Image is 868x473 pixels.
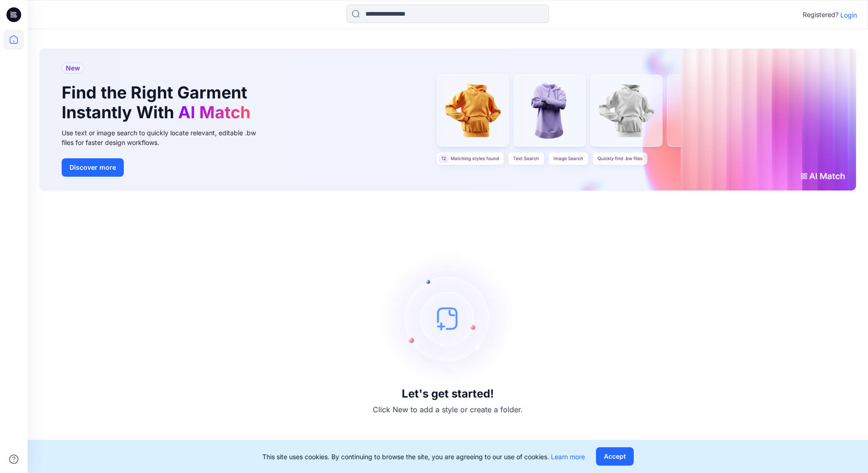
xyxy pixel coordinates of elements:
p: Click New to add a style or create a folder. [373,404,523,415]
span: AI Match [178,102,250,122]
button: Discover more [62,158,124,177]
button: Accept [596,447,634,466]
div: Use text or image search to quickly locate relevant, editable .bw files for faster design workflows. [62,128,269,147]
span: New [66,63,80,74]
p: Login [840,10,857,20]
p: This site uses cookies. By continuing to browse the site, you are agreeing to our use of cookies. [262,452,585,461]
h3: Let's get started! [402,387,494,400]
a: Learn more [551,453,585,461]
h1: Find the Right Garment Instantly With [62,83,255,122]
img: empty-state-image.svg [379,249,517,387]
p: Registered? [803,9,839,20]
